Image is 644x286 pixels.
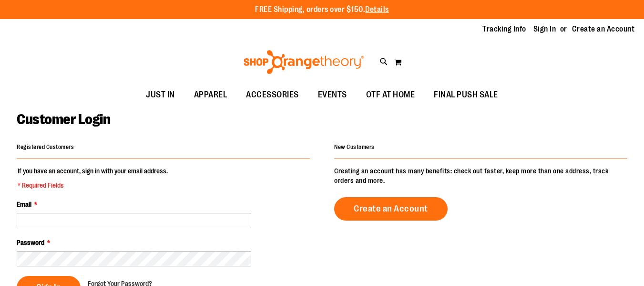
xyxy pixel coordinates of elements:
[146,84,175,106] span: JUST IN
[334,197,448,221] a: Create an Account
[17,239,44,246] span: Password
[242,50,366,74] img: Shop Orangetheory
[334,166,627,185] p: Creating an account has many benefits: check out faster, keep more than one address, track orders...
[366,84,415,106] span: OTF AT HOME
[533,24,556,34] a: Sign In
[17,201,31,208] span: Email
[18,180,168,190] span: * Required Fields
[365,5,389,14] a: Details
[194,84,227,106] span: APPAREL
[334,144,375,150] strong: New Customers
[255,4,389,15] p: FREE Shipping, orders over $150.
[482,24,526,34] a: Tracking Info
[246,84,299,106] span: ACCESSORIES
[17,144,74,150] strong: Registered Customers
[434,84,498,106] span: FINAL PUSH SALE
[318,84,347,106] span: EVENTS
[572,24,635,34] a: Create an Account
[17,166,169,190] legend: If you have an account, sign in with your email address.
[17,111,110,127] span: Customer Login
[354,203,428,214] span: Create an Account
